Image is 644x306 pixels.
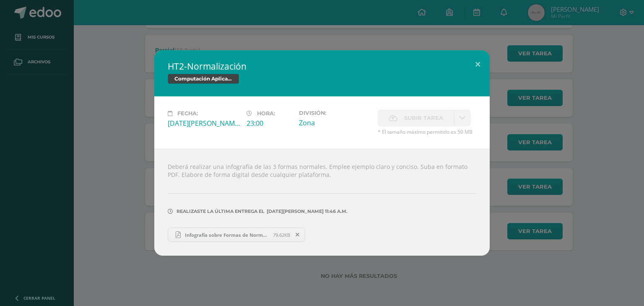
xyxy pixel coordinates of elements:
span: Hora: [257,110,275,117]
span: 79.62KB [273,232,290,238]
div: Zona [299,118,371,127]
span: Infografía sobre Formas de Normalización - [PERSON_NAME] -4to [PERSON_NAME]. A.pdf [181,232,273,238]
span: Subir tarea [404,110,443,126]
a: Infografía sobre Formas de Normalización - [PERSON_NAME] -4to [PERSON_NAME]. A.pdf 79.62KB [168,228,305,242]
label: La fecha de entrega ha expirado [378,110,454,126]
span: [DATE][PERSON_NAME] 11:46 a.m. [265,211,348,212]
h2: HT2-Normalización [168,60,476,72]
label: División: [299,110,371,116]
div: Deberá realizar una infografía de las 3 formas normales. Emplee ejemplo claro y conciso. Suba en ... [154,149,490,256]
span: Remover entrega [291,230,305,239]
span: * El tamaño máximo permitido es 50 MB [378,128,476,135]
button: Close (Esc) [466,50,490,79]
span: Computación Aplicada [168,74,239,84]
span: Realizaste la última entrega el [177,208,265,214]
div: 23:00 [247,119,292,128]
div: [DATE][PERSON_NAME] [168,119,240,128]
span: Fecha: [177,110,198,117]
a: La fecha de entrega ha expirado [454,110,470,126]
